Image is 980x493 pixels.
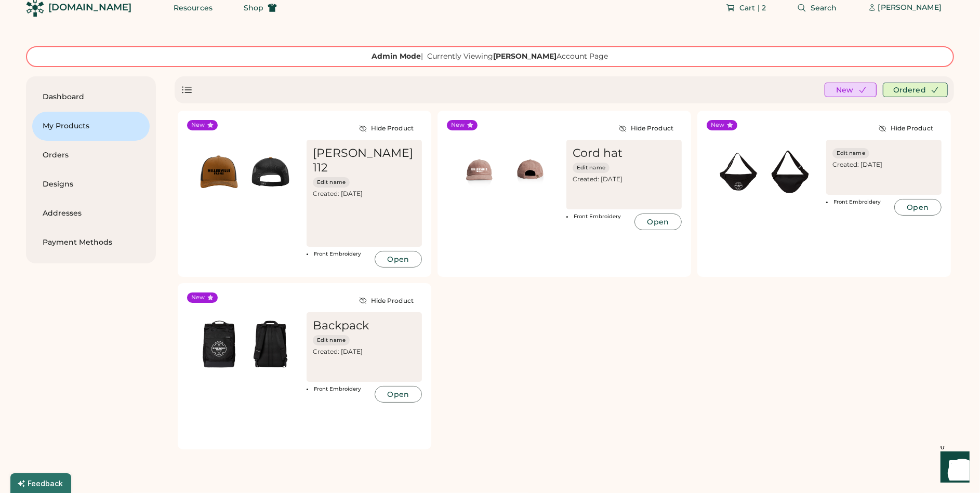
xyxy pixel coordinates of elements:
div: New [191,121,205,129]
img: generate-image [193,146,245,197]
img: generate-image [245,318,296,370]
button: New [825,83,877,97]
span: Shop [244,4,263,11]
button: Hide Product [351,120,422,137]
div: Orders [43,150,139,161]
button: Edit name [573,163,610,173]
div: | Currently Viewing Account Page [372,51,608,62]
span: Search [811,4,837,11]
div: [PERSON_NAME] [878,3,942,13]
div: Show list view [181,84,193,96]
div: My Products [43,121,139,131]
div: Created: [DATE] [573,175,677,183]
button: Hide Product [351,292,422,309]
img: generate-image [245,146,296,197]
img: generate-image [453,146,505,197]
button: Ordered [883,83,948,97]
button: Edit name [832,148,869,158]
strong: Admin Mode [372,51,421,61]
img: generate-image [764,146,816,197]
button: Edit name [313,177,350,188]
img: generate-image [505,146,556,197]
button: Edit name [313,335,350,345]
div: Dashboard [43,92,139,102]
iframe: Front Chat [931,446,975,491]
strong: [PERSON_NAME] [494,51,557,61]
div: Created: [DATE] [313,348,417,356]
div: Backpack [313,318,369,333]
div: Addresses [43,208,139,219]
button: Open [375,386,422,403]
div: New [191,294,205,302]
li: Front Embroidery [307,251,372,257]
li: Front Embroidery [826,199,891,205]
button: Hide Product [611,120,682,137]
div: Created: [DATE] [832,161,936,169]
div: Payment Methods [43,237,139,248]
button: Open [894,199,942,216]
div: [PERSON_NAME] 112 [313,146,417,175]
img: generate-image [713,146,764,197]
img: generate-image [193,318,245,370]
button: Open [375,251,422,268]
div: New [711,121,725,129]
div: Designs [43,179,139,190]
li: Front Embroidery [307,386,372,392]
button: Open [634,214,682,230]
div: Cord hat [573,146,625,161]
button: Hide Product [870,120,942,137]
span: Cart | 2 [739,4,766,11]
li: Front Embroidery [566,214,631,220]
div: [DOMAIN_NAME] [48,1,131,14]
div: Created: [DATE] [313,190,417,198]
div: New [451,121,465,129]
